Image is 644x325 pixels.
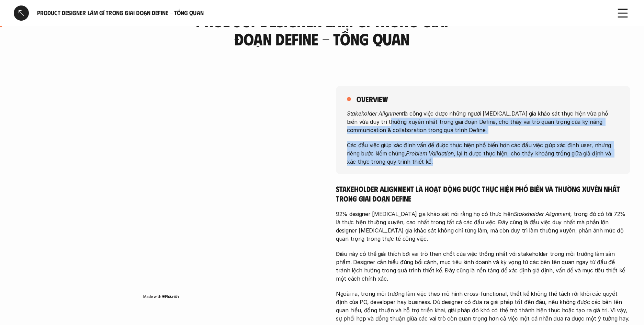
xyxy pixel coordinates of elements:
[37,9,607,17] h6: Product Designer làm gì trong giai đoạn Define - Tổng quan
[14,86,308,292] iframe: Interactive or visual content
[336,184,630,203] h5: Stakeholder Alignment là hoạt động được thực hiện phổ biến và thường xuyên nhất trong giai đoạn D...
[336,210,630,243] p: 92% designer [MEDICAL_DATA] gia khảo sát nói rằng họ có thực hiện , trong đó có tới 72% là thực h...
[347,109,619,134] p: là công việc được những người [MEDICAL_DATA] gia khảo sát thực hiện vừa phổ biến vừa duy trì thườ...
[176,12,468,48] h3: Product Designer làm gì trong giai đoạn Define - Tổng quan
[514,210,570,217] em: Stakeholder Alignment
[347,110,404,117] em: Stakeholder Alignment
[347,141,619,165] p: Các đầu việc giúp xác định vấn đề được thực hiện phổ biến hơn các đầu việc giúp xác định user, nh...
[336,290,630,323] p: Ngoài ra, trong môi trường làm việc theo mô hình cross-functional, thiết kế không thể tách rời kh...
[336,250,630,283] p: Điều này có thể giải thích bởi vai trò then chốt của việc thống nhất với stakeholder trong môi tr...
[406,150,454,156] em: Problem Validation
[143,294,179,299] img: Made with Flourish
[357,94,388,104] h5: overview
